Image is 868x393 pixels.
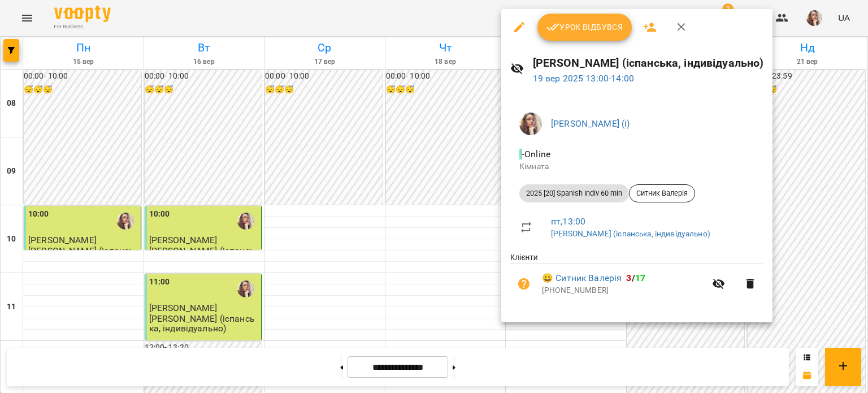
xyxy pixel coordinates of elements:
span: Ситник Валерія [630,188,695,198]
span: - Online [519,149,553,159]
p: [PHONE_NUMBER] [542,285,705,296]
img: 81cb2171bfcff7464404e752be421e56.JPG [519,113,542,135]
button: Візит ще не сплачено. Додати оплату? [510,270,537,297]
b: / [626,273,645,283]
a: 😀 Ситник Валерія [542,271,622,285]
span: 2025 [20] Spanish Indiv 60 min [519,188,629,198]
div: Ситник Валерія [629,184,695,202]
span: Урок відбувся [546,20,623,34]
p: Кімната [519,161,754,172]
h6: [PERSON_NAME] (іспанська, індивідуально) [533,54,764,72]
a: [PERSON_NAME] (і) [551,118,630,129]
span: 17 [635,273,645,283]
a: [PERSON_NAME] (іспанська, індивідуально) [551,229,710,238]
span: 3 [626,273,631,283]
a: пт , 13:00 [551,216,585,227]
button: Урок відбувся [537,14,632,41]
a: 19 вер 2025 13:00-14:00 [533,73,634,84]
ul: Клієнти [510,252,763,308]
